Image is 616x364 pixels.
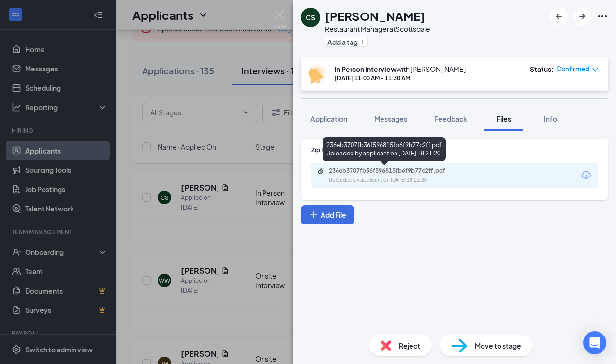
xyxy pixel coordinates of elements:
[497,114,511,123] span: Files
[550,8,568,25] button: ArrowLeftNew
[325,37,368,47] button: PlusAdd a tag
[325,8,425,24] h1: [PERSON_NAME]
[580,169,592,181] svg: Download
[301,205,354,224] button: Add FilePlus
[335,64,466,74] div: with [PERSON_NAME]
[310,114,347,123] span: Application
[323,137,446,161] div: 236eb3707fb36f596815fb6f9b77c2ff.pdf Uploaded by applicant on [DATE] 18:21:20
[399,340,420,351] span: Reject
[597,11,608,22] svg: Ellipses
[475,340,521,351] span: Move to stage
[553,11,565,22] svg: ArrowLeftNew
[583,331,606,354] div: Open Intercom Messenger
[530,64,554,74] div: Status :
[434,114,467,123] span: Feedback
[544,114,557,123] span: Info
[311,146,598,154] div: Zip Recruiter Resume
[576,11,588,22] svg: ArrowRight
[374,114,407,123] span: Messages
[573,8,591,25] button: ArrowRight
[329,176,474,184] div: Uploaded by applicant on [DATE] 18:21:20
[325,24,430,34] div: Restaurant Manager at Scottsdale
[317,167,325,175] svg: Paperclip
[309,210,319,220] svg: Plus
[306,13,315,22] div: CS
[335,65,396,73] b: In Person Interview
[592,67,599,73] span: down
[360,39,366,45] svg: Plus
[317,167,474,184] a: Paperclip236eb3707fb36f596815fb6f9b77c2ff.pdfUploaded by applicant on [DATE] 18:21:20
[557,64,589,74] span: Confirmed
[329,167,464,175] div: 236eb3707fb36f596815fb6f9b77c2ff.pdf
[335,74,466,82] div: [DATE] 11:00 AM - 11:30 AM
